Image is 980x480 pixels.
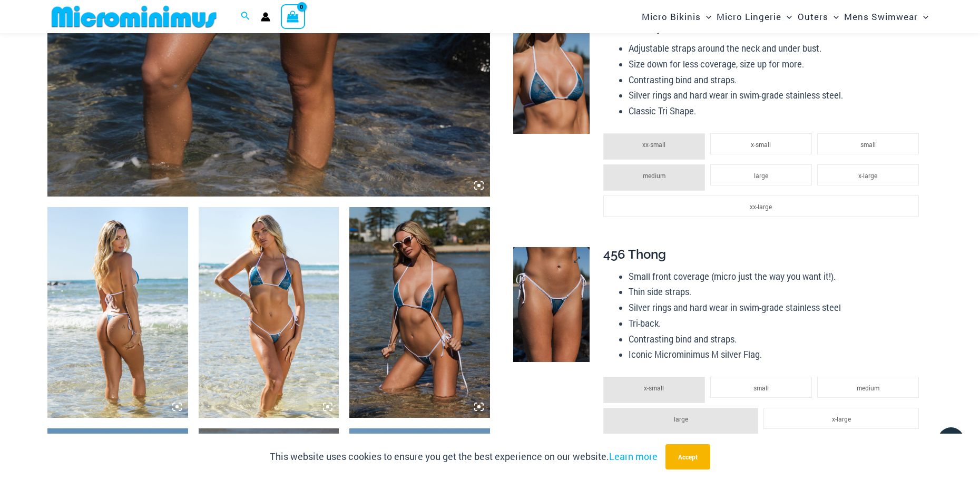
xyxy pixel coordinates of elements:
li: small [710,377,812,398]
span: large [754,171,768,180]
li: Thin side straps. [629,284,924,300]
span: small [860,140,876,149]
img: Waves Breaking Ocean 312 Top [513,19,590,134]
span: 456 Thong [603,247,666,262]
a: Search icon link [241,10,250,24]
li: Size down for less coverage, size up for more. [629,56,924,72]
span: x-large [858,171,877,180]
button: Accept [665,444,710,469]
li: Iconic Microminimus M silver Flag. [629,347,924,363]
span: xx-small [642,140,665,149]
img: Waves Breaking Ocean 312 Top 456 Bottom [47,207,188,418]
img: Waves Breaking Ocean 312 Top 456 Bottom [349,207,490,418]
a: Mens SwimwearMenu ToggleMenu Toggle [841,3,931,30]
li: Adjustable straps around the neck and under bust. [629,41,924,56]
li: medium [603,164,705,191]
nav: Site Navigation [638,2,933,32]
li: xx-small [603,133,705,160]
span: Micro Bikinis [642,3,701,30]
span: medium [857,384,879,392]
span: Outers [798,3,828,30]
img: Waves Breaking Ocean 456 Bottom [513,247,590,362]
span: large [674,415,688,423]
img: MM SHOP LOGO FLAT [47,5,221,28]
li: x-large [817,164,919,185]
li: Tri-back. [629,316,924,331]
a: View Shopping Cart, empty [281,4,305,28]
li: xx-large [603,195,919,217]
li: large [710,164,812,185]
span: xx-large [750,202,772,211]
li: Silver rings and hard wear in swim-grade stainless steel [629,300,924,316]
span: Micro Lingerie [717,3,781,30]
li: small [817,133,919,154]
span: Menu Toggle [828,3,839,30]
li: Silver rings and hard wear in swim-grade stainless steel. [629,87,924,103]
span: x-large [832,415,851,423]
li: Classic Tri Shape. [629,103,924,119]
a: Micro LingerieMenu ToggleMenu Toggle [714,3,795,30]
span: small [753,384,769,392]
span: 312 Tri Top [603,19,664,34]
span: Menu Toggle [918,3,928,30]
li: Small front coverage (micro just the way you want it!). [629,269,924,285]
a: OutersMenu ToggleMenu Toggle [795,3,841,30]
p: This website uses cookies to ensure you get the best experience on our website. [270,449,658,465]
a: Learn more [609,450,658,463]
li: x-small [603,377,705,403]
span: x-small [751,140,771,149]
li: Contrasting bind and straps. [629,72,924,88]
li: medium [817,377,919,398]
span: medium [643,171,665,180]
span: Mens Swimwear [844,3,918,30]
span: Menu Toggle [701,3,711,30]
li: large [603,408,758,434]
img: Waves Breaking Ocean 312 Top 456 Bottom [199,207,339,418]
li: x-large [763,408,918,429]
a: Micro BikinisMenu ToggleMenu Toggle [639,3,714,30]
a: Account icon link [261,12,270,22]
span: Menu Toggle [781,3,792,30]
li: x-small [710,133,812,154]
span: x-small [644,384,664,392]
li: Contrasting bind and straps. [629,331,924,347]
